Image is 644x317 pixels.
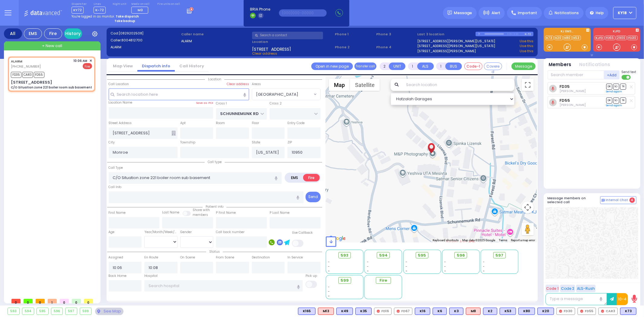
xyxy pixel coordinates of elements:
[500,308,516,315] div: BLS
[11,72,21,78] span: FD35
[11,85,92,90] div: C/O Situation zone 221 boiler room sub basement
[483,264,485,269] span: -
[622,70,636,74] span: Send text
[447,11,452,15] img: message.svg
[466,308,481,315] div: ALS KJ
[483,260,485,264] span: -
[109,274,127,278] label: Back Home
[418,43,495,49] a: [STREET_ADDRESS][PERSON_NAME][US_STATE]
[109,121,132,126] label: Street Address
[606,104,622,107] a: Send again
[367,260,369,264] span: -
[418,32,476,37] label: Last 3 location
[109,255,123,260] label: Assigned
[121,38,143,43] span: 8004812700
[205,160,225,164] span: Call type
[64,28,82,39] a: History
[84,299,93,303] span: 0
[554,36,563,40] a: K20
[180,121,186,126] label: Apt
[417,62,434,70] button: ALS
[270,101,282,106] label: Cross 2
[556,308,575,315] div: FD30
[602,199,605,202] img: comment-alt.png
[327,235,347,242] a: Open this area in Google Maps (opens a new window)
[193,208,210,212] small: Share with
[350,79,380,91] button: Show satellite imagery
[520,43,533,49] a: Use this
[537,308,554,315] div: K20
[336,308,353,315] div: K49
[250,7,270,12] span: BRIA Phone
[286,174,303,181] label: EMS
[600,196,636,204] button: Internal Chat 4
[379,252,388,258] span: 594
[37,308,48,315] div: 595
[559,84,570,89] a: FD35
[11,59,22,64] a: ALARM
[544,30,591,34] label: KJ EMS...
[397,310,400,313] img: red-radio-icon.svg
[72,2,87,6] label: Dispatcher
[620,308,636,315] div: BLS
[618,10,627,16] span: KY18
[11,79,52,85] div: [STREET_ADDRESS]
[449,308,463,315] div: BLS
[206,249,223,254] span: Status
[109,82,129,87] label: Call Location
[483,308,497,315] div: K2
[287,255,303,260] label: In Service
[563,36,572,40] a: K80
[298,308,316,315] div: K165
[389,62,405,70] button: UNIT
[579,61,610,68] button: Notifications
[445,62,462,70] button: BUS
[457,252,465,258] span: 596
[418,252,426,258] span: 595
[595,36,604,40] a: KJFD
[328,289,330,294] span: -
[144,230,178,235] div: Year/Month/Week/Day
[252,51,277,56] span: Clear address
[596,10,604,16] span: Help
[613,7,636,19] button: KY18
[36,299,45,303] span: 0
[328,285,330,289] span: -
[518,308,535,315] div: BLS
[466,308,481,315] div: M8
[144,274,158,278] label: Hospital
[560,285,575,292] button: Code 2
[492,10,500,16] span: Alert
[303,174,320,181] label: Fire
[559,89,586,93] span: Berish Feldman
[109,210,126,215] label: First Name
[355,308,372,315] div: BLS
[377,310,380,313] img: red-radio-icon.svg
[4,28,22,39] div: All
[109,185,122,190] label: Call Info
[252,140,260,145] label: State
[518,308,535,315] div: K80
[66,308,77,315] div: 597
[580,310,583,313] img: red-radio-icon.svg
[374,308,392,315] div: FD16
[252,89,312,100] span: MONROE VILLAGE
[131,2,150,6] label: Medic on call
[252,82,261,87] label: Areas
[74,59,88,63] span: 10:06 AM
[83,63,92,69] span: Fire
[157,2,180,6] label: Fire units on call
[630,197,635,203] span: 4
[11,299,21,303] span: 0
[216,101,227,106] label: Cross 1
[180,230,192,235] label: Gender
[95,308,123,315] div: See map
[270,210,290,215] label: P Last Name
[72,7,84,14] span: KY72
[548,70,604,79] input: Search member
[24,299,33,303] span: 0
[444,264,446,269] span: -
[613,98,619,103] span: SO
[405,264,407,269] span: -
[216,230,245,235] label: Call back number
